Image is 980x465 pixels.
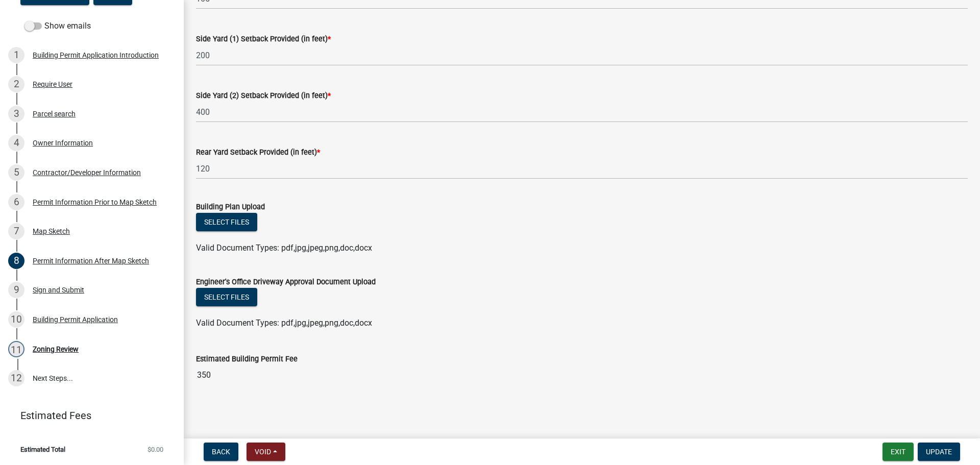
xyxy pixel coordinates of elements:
[204,443,238,461] button: Back
[33,81,72,88] div: Require User
[212,448,230,456] span: Back
[33,346,79,353] div: Zoning Review
[8,341,24,357] div: 11
[148,446,163,453] span: $0.00
[33,52,159,59] div: Building Permit Application Introduction
[196,318,372,328] span: Valid Document Types: pdf,jpg,jpeg,png,doc,docx
[196,204,265,211] label: Building Plan Upload
[24,20,91,32] label: Show emails
[196,36,331,43] label: Side Yard (1) Setback Provided (in feet)
[8,135,24,151] div: 4
[196,149,320,156] label: Rear Yard Setback Provided (in feet)
[8,223,24,239] div: 7
[20,446,65,453] span: Estimated Total
[33,139,93,146] div: Owner Information
[918,443,960,461] button: Update
[196,92,331,100] label: Side Yard (2) Setback Provided (in feet)
[33,257,149,264] div: Permit Information After Map Sketch
[8,194,24,210] div: 6
[196,279,376,286] label: Engineer's Office Driveway Approval Document Upload
[196,243,372,253] span: Valid Document Types: pdf,jpg,jpeg,png,doc,docx
[8,253,24,269] div: 8
[196,213,257,231] button: Select files
[33,110,76,117] div: Parcel search
[8,106,24,122] div: 3
[8,47,24,63] div: 1
[8,164,24,181] div: 5
[8,311,24,328] div: 10
[247,443,285,461] button: Void
[8,282,24,298] div: 9
[926,448,952,456] span: Update
[196,356,298,363] label: Estimated Building Permit Fee
[33,199,157,206] div: Permit Information Prior to Map Sketch
[8,405,167,426] a: Estimated Fees
[196,288,257,306] button: Select files
[33,228,70,235] div: Map Sketch
[883,443,914,461] button: Exit
[8,370,24,386] div: 12
[8,76,24,92] div: 2
[33,286,84,293] div: Sign and Submit
[255,448,271,456] span: Void
[33,316,118,323] div: Building Permit Application
[33,169,141,176] div: Contractor/Developer Information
